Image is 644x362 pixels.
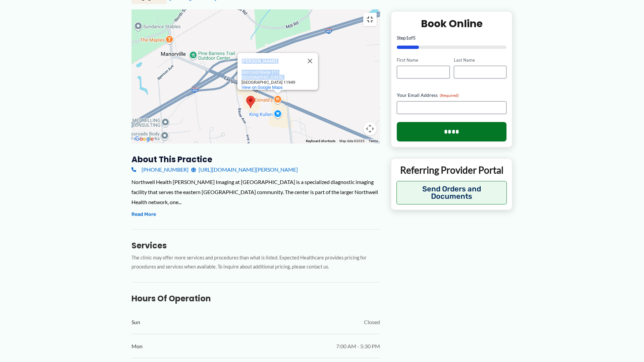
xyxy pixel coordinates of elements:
[397,35,506,40] p: Step of
[396,164,507,176] p: Referring Provider Portal
[131,341,143,351] span: Mon
[241,75,302,85] div: [GEOGRAPHIC_DATA], [GEOGRAPHIC_DATA] 11949
[369,139,378,143] a: Terms (opens in new tab)
[131,210,156,219] button: Read More
[397,17,506,30] h2: Book Online
[364,317,380,327] span: Closed
[241,70,302,75] div: 560 Cord Route 111
[133,135,155,143] img: Google
[454,57,506,63] label: Last Name
[133,135,155,143] a: Open this area in Google Maps (opens a new window)
[131,154,380,165] h3: About this practice
[131,253,380,271] p: The clinic may offer more services and procedures than what is listed. Expected Healthcare provid...
[396,181,507,204] button: Send Orders and Documents
[191,165,298,175] a: [URL][DOMAIN_NAME][PERSON_NAME]
[397,57,449,63] label: First Name
[306,139,335,143] button: Keyboard shortcuts
[131,165,189,175] a: [PHONE_NUMBER]
[363,122,377,135] button: Map camera controls
[336,341,380,351] span: 7:00 AM - 5:30 PM
[413,35,416,40] span: 5
[406,35,409,40] span: 1
[131,317,140,327] span: Sun
[363,13,377,26] button: Toggle fullscreen view
[131,240,380,251] h3: Services
[397,92,506,99] label: Your Email Address
[131,177,380,207] div: Northwell Health [PERSON_NAME] Imaging at [GEOGRAPHIC_DATA] is a specialized diagnostic imaging f...
[302,53,318,69] button: Close
[237,53,318,90] div: McDonald's
[241,59,302,64] div: [PERSON_NAME]
[131,293,380,304] h3: Hours of Operation
[339,139,365,143] span: Map data ©2025
[440,93,459,98] span: (Required)
[241,85,283,90] a: View on Google Maps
